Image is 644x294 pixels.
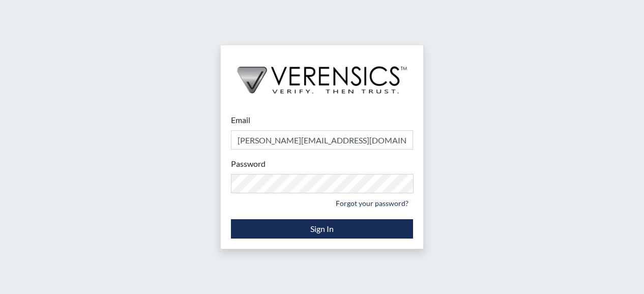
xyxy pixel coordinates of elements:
label: Password [231,158,266,170]
button: Sign In [231,219,413,239]
a: Forgot your password? [331,195,413,211]
label: Email [231,114,250,126]
input: Email [231,130,413,150]
img: logo-wide-black.2aad4157.png [221,45,423,104]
